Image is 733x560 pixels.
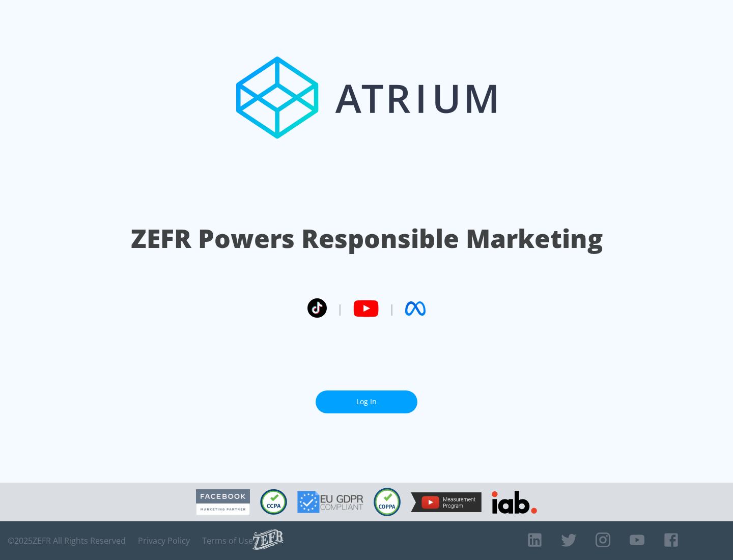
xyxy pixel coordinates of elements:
span: © 2025 ZEFR All Rights Reserved [8,536,126,546]
a: Log In [316,390,417,413]
img: CCPA Compliant [260,489,287,515]
h1: ZEFR Powers Responsible Marketing [131,221,603,256]
img: YouTube Measurement Program [411,492,482,512]
img: IAB [492,491,537,514]
a: Privacy Policy [138,536,190,546]
img: GDPR Compliant [297,491,363,513]
img: Facebook Marketing Partner [196,489,250,515]
img: COPPA Compliant [374,488,401,516]
span: | [337,301,343,316]
span: | [389,301,395,316]
a: Terms of Use [202,536,253,546]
